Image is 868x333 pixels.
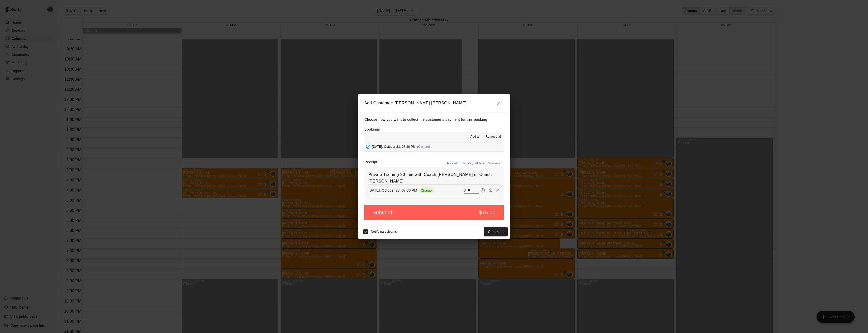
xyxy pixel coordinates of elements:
[494,187,502,194] button: Remove
[446,160,466,167] button: Pay all now
[364,160,377,167] label: Receipt
[368,171,500,184] h6: Private Training 30 min with Coach [PERSON_NAME] or Coach [PERSON_NAME]
[364,143,372,150] button: Added - Collect Payment
[419,189,434,192] span: Charge
[368,188,417,193] p: [DATE], October 23: 07:30 PM
[364,127,380,131] label: Bookings
[364,142,504,152] button: Added - Collect Payment[DATE], October 23: 07:30 PM(Current)
[371,230,397,233] span: Notify participants
[483,133,504,141] button: Remove all
[364,116,504,123] p: Choose how you want to collect the customer's payment for this booking
[417,145,430,148] span: (Current)
[486,188,494,192] span: Waive payment
[484,227,508,236] button: Checkout
[372,145,416,148] span: [DATE], October 23: 07:30 PM
[464,188,466,193] p: $
[479,209,496,216] h5: $75.00
[485,134,502,139] span: Remove all
[487,160,504,167] button: Waive all
[358,94,510,112] h2: Add Customer: [PERSON_NAME] [PERSON_NAME]
[470,134,480,139] span: Add all
[466,160,487,167] button: Pay all later
[372,209,392,216] h5: Subtotal
[467,133,483,141] button: Add all
[479,188,486,192] span: Pay later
